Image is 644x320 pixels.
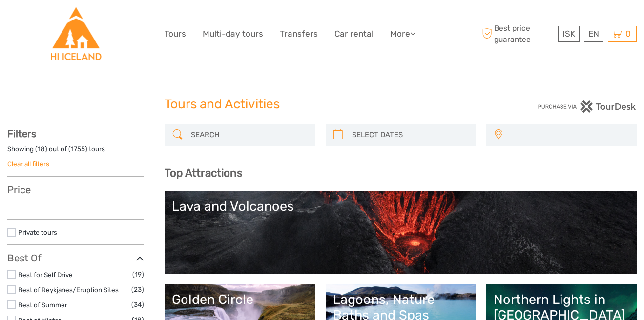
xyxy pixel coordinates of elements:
[7,160,49,168] a: Clear all filters
[334,27,374,41] a: Car rental
[172,199,629,214] div: Lava and Volcanoes
[18,301,67,309] a: Best of Summer
[390,27,415,41] a: More
[165,27,186,41] a: Tours
[624,29,632,39] span: 0
[187,126,310,143] input: SEARCH
[348,126,471,143] input: SELECT DATES
[280,27,318,41] a: Transfers
[7,252,144,264] h3: Best Of
[131,284,144,295] span: (23)
[71,144,85,154] label: 1755
[7,144,144,160] div: Showing ( ) out of ( ) tours
[165,97,479,112] h1: Tours and Activities
[538,100,637,113] img: PurchaseViaTourDesk.png
[7,184,144,196] h3: Price
[584,26,603,42] div: EN
[18,228,57,236] a: Private tours
[49,7,103,60] img: Hostelling International
[7,128,36,140] strong: Filters
[38,144,45,154] label: 18
[172,292,308,307] div: Golden Circle
[132,269,144,280] span: (19)
[18,286,119,294] a: Best of Reykjanes/Eruption Sites
[562,29,575,39] span: ISK
[203,27,263,41] a: Multi-day tours
[172,199,629,267] a: Lava and Volcanoes
[131,299,144,310] span: (34)
[165,166,242,180] b: Top Attractions
[18,271,73,279] a: Best for Self Drive
[479,23,556,44] span: Best price guarantee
